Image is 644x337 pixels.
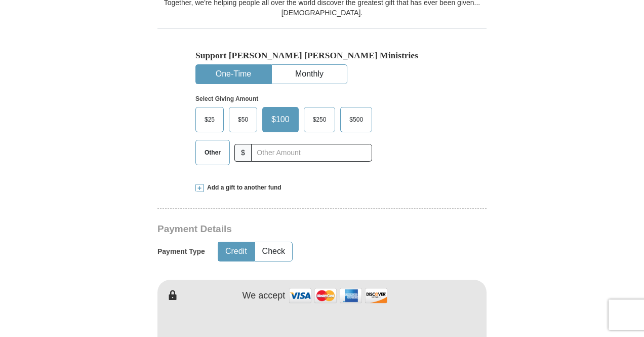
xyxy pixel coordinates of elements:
strong: Select Giving Amount [195,95,258,102]
span: $250 [308,112,332,127]
button: Monthly [272,65,347,84]
span: $25 [199,112,220,127]
h4: We accept [243,290,286,302]
span: $50 [233,112,253,127]
span: $ [234,144,252,162]
button: Check [255,242,292,261]
span: Add a gift to another fund [204,183,281,192]
span: Other [199,145,226,160]
span: $100 [266,112,295,127]
h5: Support [PERSON_NAME] [PERSON_NAME] Ministries [195,50,449,61]
img: credit cards accepted [288,285,389,307]
span: $500 [344,112,368,127]
button: One-Time [196,65,271,84]
h3: Payment Details [157,223,416,235]
h5: Payment Type [157,247,205,256]
input: Other Amount [251,144,372,162]
button: Credit [218,242,254,261]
